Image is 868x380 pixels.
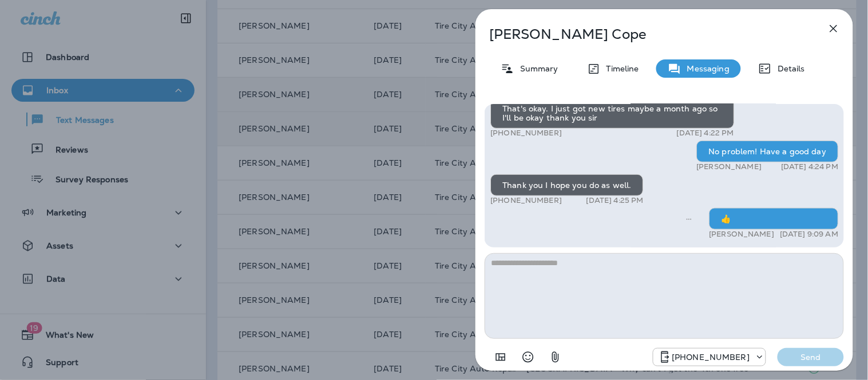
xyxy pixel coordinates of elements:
div: 👍 [709,208,838,230]
p: Summary [514,64,558,73]
div: Thank you I hope you do as well. [490,174,643,196]
p: [PERSON_NAME] Cope [489,26,802,42]
p: Details [772,64,805,73]
button: Select an emoji [517,346,540,369]
p: [DATE] 4:22 PM [677,129,734,138]
p: [DATE] 4:24 PM [781,162,838,171]
p: Timeline [601,64,639,73]
p: [PHONE_NUMBER] [490,129,562,138]
p: [DATE] 4:25 PM [586,196,644,205]
p: [PERSON_NAME] [696,162,762,171]
p: Messaging [681,64,730,73]
p: [DATE] 9:09 AM [780,230,838,239]
p: [PHONE_NUMBER] [672,353,750,362]
button: Add in a premade template [489,346,512,369]
p: [PERSON_NAME] [709,230,774,239]
span: Sent [686,213,692,223]
p: [PHONE_NUMBER] [490,196,562,205]
div: +1 (517) 777-8454 [653,350,766,364]
div: That's okay. I just got new tires maybe a month ago so I'll be okay thank you sir [490,98,734,129]
div: No problem! Have a good day [696,141,838,162]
